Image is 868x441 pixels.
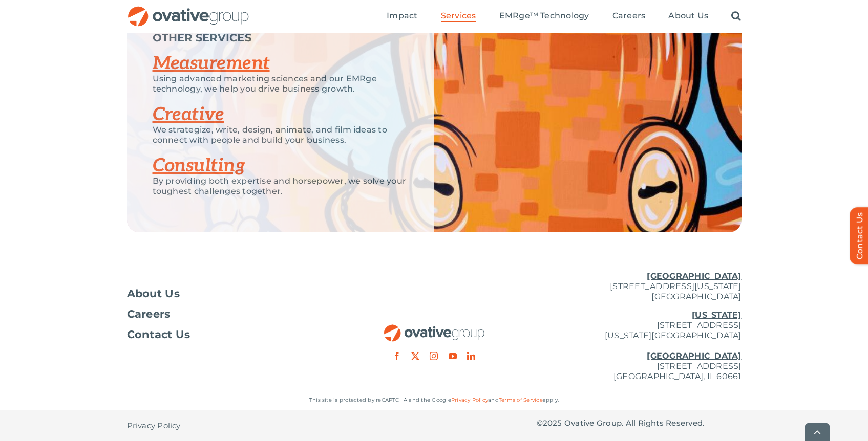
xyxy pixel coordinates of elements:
[668,11,708,21] span: About Us
[153,74,409,94] p: Using advanced marketing sciences and our EMRge technology, we help you drive business growth.
[537,271,742,302] p: [STREET_ADDRESS][US_STATE] [GEOGRAPHIC_DATA]
[451,396,488,403] a: Privacy Policy
[153,155,245,177] a: Consulting
[647,271,741,281] u: [GEOGRAPHIC_DATA]
[127,329,190,340] span: Contact Us
[647,351,741,361] u: [GEOGRAPHIC_DATA]
[430,352,438,360] a: instagram
[153,33,409,43] p: OTHER SERVICES
[153,52,270,75] a: Measurement
[387,11,417,22] a: Impact
[153,125,409,145] p: We strategize, write, design, animate, and film ideas to connect with people and build your busin...
[441,11,476,21] span: Services
[411,352,419,360] a: twitter
[127,395,742,405] p: This site is protected by reCAPTCHA and the Google and apply.
[537,418,742,428] p: © Ovative Group. All Rights Reserved.
[127,410,332,441] nav: Footer - Privacy Policy
[612,11,646,22] a: Careers
[393,352,401,360] a: facebook
[449,352,457,360] a: youtube
[731,11,741,22] a: Search
[499,11,589,21] span: EMRge™ Technology
[543,418,562,428] span: 2025
[383,323,485,333] a: OG_Full_horizontal_RGB
[537,310,742,382] p: [STREET_ADDRESS] [US_STATE][GEOGRAPHIC_DATA] [STREET_ADDRESS] [GEOGRAPHIC_DATA], IL 60661
[387,11,417,21] span: Impact
[127,289,180,299] span: About Us
[127,329,332,340] a: Contact Us
[127,289,332,299] a: About Us
[668,11,708,22] a: About Us
[467,352,475,360] a: linkedin
[127,309,332,319] a: Careers
[127,309,171,319] span: Careers
[127,5,250,15] a: OG_Full_horizontal_RGB
[153,103,224,126] a: Creative
[692,310,741,320] u: [US_STATE]
[499,396,543,403] a: Terms of Service
[441,11,476,22] a: Services
[499,11,589,22] a: EMRge™ Technology
[127,289,332,340] nav: Footer Menu
[612,11,646,21] span: Careers
[153,176,409,196] p: By providing both expertise and horsepower, we solve your toughest challenges together.
[127,410,181,441] a: Privacy Policy
[127,421,181,431] span: Privacy Policy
